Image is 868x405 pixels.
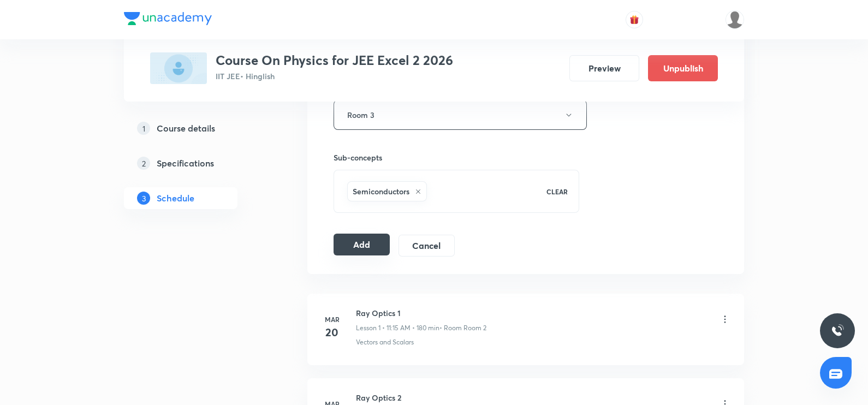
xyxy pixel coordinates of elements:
h6: Ray Optics 1 [356,307,486,319]
button: avatar [626,11,643,28]
h5: Course details [157,122,215,135]
h5: Specifications [157,157,214,170]
button: Unpublish [648,55,718,81]
h4: 20 [321,324,343,341]
img: ttu [831,324,844,337]
img: Company Logo [124,12,212,25]
p: • Room Room 2 [439,323,486,333]
a: 1Course details [124,117,272,139]
p: IIT JEE • Hinglish [216,70,453,82]
h6: Ray Optics 2 [356,392,487,403]
button: Room 3 [334,100,587,130]
button: Add [334,234,390,255]
h6: Sub-concepts [334,152,579,163]
img: AA27A6A6-92B4-4151-BF16-452B7A300EC4_plus.png [150,52,207,84]
h3: Course On Physics for JEE Excel 2 2026 [216,52,453,68]
p: 1 [137,122,150,135]
a: 2Specifications [124,152,272,174]
p: 2 [137,157,150,170]
img: avatar [629,15,639,25]
p: Lesson 1 • 11:15 AM • 180 min [356,323,439,333]
a: Company Logo [124,12,212,28]
p: 3 [137,192,150,205]
button: Preview [569,55,639,81]
h6: Mar [321,314,343,324]
p: CLEAR [546,187,568,196]
h5: Schedule [157,192,194,205]
h6: Semiconductors [353,186,409,197]
img: Huzaiff [726,10,744,29]
p: Vectors and Scalars [356,337,414,347]
button: Cancel [399,235,455,257]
